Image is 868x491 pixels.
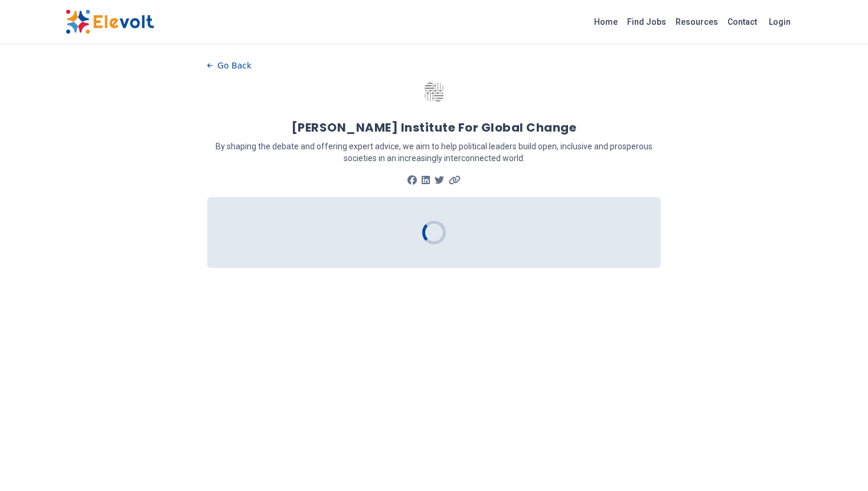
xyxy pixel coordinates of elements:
[66,57,188,411] iframe: Advertisement
[680,57,802,411] iframe: Advertisement
[589,12,622,31] a: Home
[207,140,661,164] p: By shaping the debate and offering expert advice, we aim to help political leaders build open, in...
[417,216,451,249] div: Loading...
[292,119,577,136] h1: [PERSON_NAME] Institute For Global Change
[416,74,452,110] img: Tony Blair Institute For Global Change
[66,9,154,34] img: Elevolt
[207,57,252,74] button: Go Back
[723,12,762,31] a: Contact
[622,12,671,31] a: Find Jobs
[762,10,798,34] a: Login
[671,12,723,31] a: Resources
